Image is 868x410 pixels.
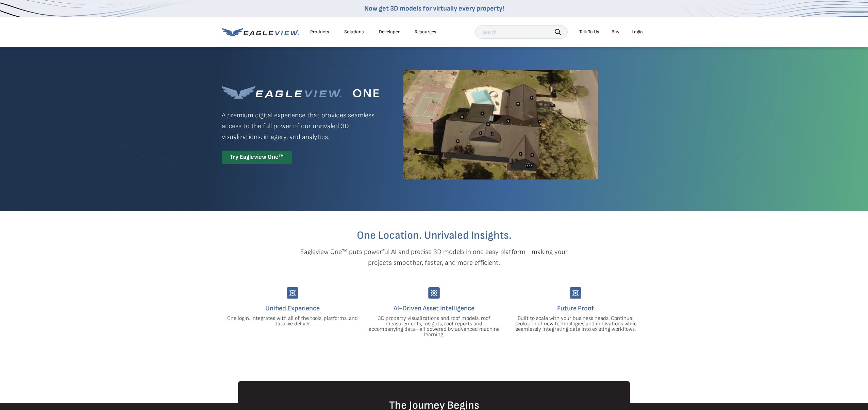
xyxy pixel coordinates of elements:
div: Try Eagleview One™ [222,151,292,164]
div: Login [632,29,643,35]
p: A premium digital experience that provides seamless access to the full power of our unrivaled 3D ... [222,110,379,142]
a: Buy [612,29,619,35]
div: Solutions [344,29,364,35]
img: Group-9744.svg [287,287,298,299]
a: Developer [379,29,400,35]
p: 3D property visualizations and roof models, roof measurements, insights, roof reports and accompa... [368,316,500,338]
div: Products [310,29,329,35]
a: Now get 3D models for virtually every property! [364,4,504,13]
div: Talk To Us [579,29,599,35]
img: Group-9744.svg [428,287,440,299]
p: One login. Integrates with all of the tools, platforms, and data we deliver. [227,316,358,327]
img: Eagleview One™ [222,86,379,102]
div: Resources [415,29,436,35]
h4: Unified Experience [227,303,358,314]
h2: One Location. Unrivaled Insights. [227,230,641,241]
h4: Future Proof [510,303,641,314]
img: Group-9744.svg [570,287,581,299]
p: Built to scale with your business needs. Continual evolution of new technologies and innovations ... [510,316,641,332]
h4: AI-Driven Asset Intelligence [368,303,500,314]
input: Search [475,25,568,39]
p: Eagleview One™ puts powerful AI and precise 3D models in one easy platform—making your projects s... [288,246,580,268]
